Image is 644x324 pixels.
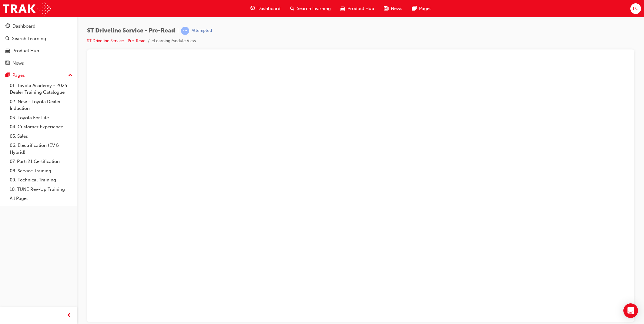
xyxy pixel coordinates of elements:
[412,5,417,12] span: pages-icon
[181,27,189,35] span: learningRecordVerb_ATTEMPT-icon
[336,2,379,15] a: car-iconProduct Hub
[67,312,71,319] span: prev-icon
[2,45,75,56] a: Product Hub
[340,5,345,12] span: car-icon
[2,19,75,70] button: DashboardSearch LearningProduct HubNews
[7,81,75,97] a: 01. Toyota Academy - 2025 Dealer Training Catalogue
[347,5,374,12] span: Product Hub
[12,72,25,79] div: Pages
[7,97,75,113] a: 02. New - Toyota Dealer Induction
[7,132,75,141] a: 05. Sales
[7,194,75,203] a: All Pages
[391,5,402,12] span: News
[623,303,638,318] div: Open Intercom Messenger
[2,58,75,69] a: News
[419,5,431,12] span: Pages
[7,166,75,176] a: 08. Service Training
[257,5,280,12] span: Dashboard
[379,2,407,15] a: news-iconNews
[290,5,294,12] span: search-icon
[5,61,10,66] span: news-icon
[5,48,10,54] span: car-icon
[177,27,179,34] span: |
[12,23,35,30] div: Dashboard
[2,33,75,44] a: Search Learning
[152,38,196,45] li: eLearning Module View
[3,2,51,15] img: Trak
[630,3,641,14] button: LC
[5,24,10,29] span: guage-icon
[12,47,39,54] div: Product Hub
[407,2,436,15] a: pages-iconPages
[87,27,175,34] span: ST Driveline Service - Pre-Read
[7,113,75,123] a: 03. Toyota For Life
[246,2,285,15] a: guage-iconDashboard
[250,5,255,12] span: guage-icon
[384,5,388,12] span: news-icon
[5,36,10,42] span: search-icon
[12,60,24,67] div: News
[285,2,336,15] a: search-iconSearch Learning
[633,5,639,12] span: LC
[7,175,75,185] a: 09. Technical Training
[7,141,75,157] a: 06. Electrification (EV & Hybrid)
[192,28,212,34] div: Attempted
[5,73,10,78] span: pages-icon
[2,70,75,81] button: Pages
[12,35,46,42] div: Search Learning
[7,185,75,194] a: 10. TUNE Rev-Up Training
[297,5,331,12] span: Search Learning
[68,72,72,79] span: up-icon
[7,157,75,166] a: 07. Parts21 Certification
[7,122,75,132] a: 04. Customer Experience
[2,21,75,32] a: Dashboard
[87,38,146,43] a: ST Driveline Service - Pre-Read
